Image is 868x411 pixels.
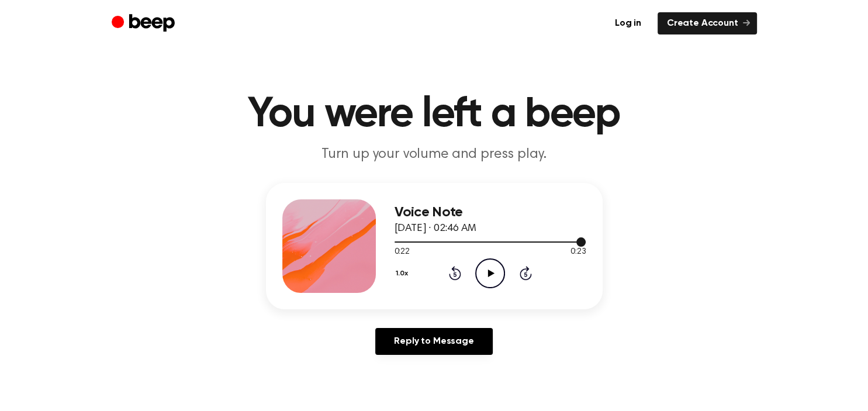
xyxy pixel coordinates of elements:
[112,12,178,35] a: Beep
[135,94,734,136] h1: You were left a beep
[395,264,413,284] button: 1.0x
[395,205,586,220] h3: Voice Note
[658,12,757,34] a: Create Account
[375,328,492,355] a: Reply to Message
[570,246,586,258] span: 0:23
[395,246,410,258] span: 0:22
[395,223,476,234] span: [DATE] · 02:46 AM
[210,145,659,164] p: Turn up your volume and press play.
[606,12,651,34] a: Log in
